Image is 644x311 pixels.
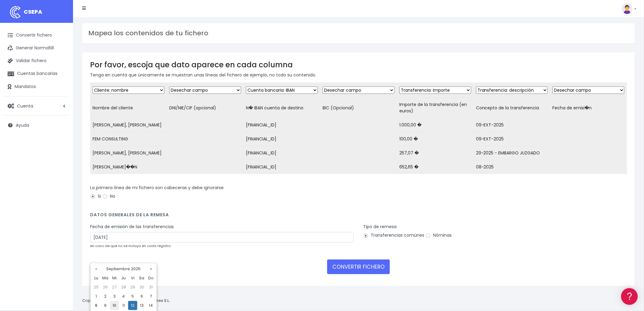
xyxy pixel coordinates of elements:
label: No [102,193,115,200]
td: 26 [101,283,110,292]
img: logo [8,5,23,20]
td: 2 [101,292,110,301]
td: 27 [110,283,119,292]
td: 28 [119,283,128,292]
a: Ayuda [3,119,70,132]
td: 09-EXT-2025 [474,132,550,146]
td: [FINANCIAL_ID] [243,118,320,132]
label: Transferencias comúnes [363,232,424,239]
span: Ayuda [16,122,29,128]
label: Fecha de emisión de las transferencias [90,224,174,230]
td: 3 [110,292,119,301]
th: Lu [92,274,101,283]
td: 30 [137,283,146,292]
td: 5 [128,292,137,301]
th: « [92,264,101,274]
a: Problemas habituales [6,87,116,96]
td: 29 [128,283,137,292]
td: 7 [146,292,156,301]
button: Contáctanos [6,163,116,174]
div: Información general [6,42,116,48]
td: 31 [146,283,156,292]
label: La primera línea de mi fichero son cabeceras y debe ignorarse [90,185,224,191]
a: Generar Norma58 [3,42,70,55]
td: 100,00 � [397,132,474,146]
td: N� IBAN cuenta de destino [243,98,320,118]
th: » [146,264,156,274]
a: Convertir fichero [3,29,70,42]
th: Vi [128,274,137,283]
th: Septiembre 2025 [101,264,146,274]
td: Concepto de la transferencia [474,98,550,118]
h3: Mapea los contenidos de tu fichero [88,29,629,37]
td: 13 [137,301,146,310]
td: DNI/NIE/CIF (opcional) [167,98,243,118]
a: Mandatos [3,80,70,93]
a: Cuentas bancarias [3,67,70,80]
h4: Datos generales de la remesa [90,212,627,221]
td: Importe de la transferencia (en euros) [397,98,474,118]
td: 11 [119,301,128,310]
div: Convertir ficheros [6,67,116,73]
small: en caso de que no se incluya en cada registro [90,243,171,248]
a: Cuenta [3,100,70,112]
span: CSEPA [24,8,42,16]
td: 9 [101,301,110,310]
td: 08-2025 [474,160,550,174]
div: Programadores [6,146,116,152]
td: [FINANCIAL_ID] [243,132,320,146]
a: Formatos [6,77,116,87]
a: API [6,156,116,165]
th: Mi [110,274,119,283]
td: 10 [110,301,119,310]
img: profile [622,3,633,14]
td: [PERSON_NAME], [PERSON_NAME] [90,146,167,160]
td: 14 [146,301,156,310]
td: Nombre del cliente [90,98,167,118]
td: 8 [92,301,101,310]
div: Facturación [6,121,116,127]
h3: Por favor, escoja que dato aparece en cada columna [90,60,627,69]
a: Validar fichero [3,55,70,67]
td: Fecha de emisi�n [550,98,627,118]
label: Nóminas [425,232,452,239]
a: Perfiles de empresas [6,105,116,115]
td: 6 [137,292,146,301]
p: Copyright © 2025 . [82,298,171,304]
td: 09-EXT-2025 [474,118,550,132]
td: 29-2025 - EMBARGO JUZGADO [474,146,550,160]
td: 25 [92,283,101,292]
th: Ma [101,274,110,283]
label: Tipo de remesa [363,224,397,230]
td: 1 [92,292,101,301]
p: Tenga en cuenta que únicamente se muestran unas líneas del fichero de ejemplo, no todo su contenido. [90,72,627,78]
td: 1.000,00 � [397,118,474,132]
a: Videotutoriales [6,96,116,105]
th: Sa [137,274,146,283]
a: General [6,131,116,140]
span: Cuenta [17,103,33,109]
a: POWERED BY ENCHANT [84,175,117,181]
td: 12 [128,301,137,310]
td: [PERSON_NAME], [PERSON_NAME] [90,118,167,132]
td: 257,07 � [397,146,474,160]
button: CONVERTIR FICHERO [327,260,390,274]
a: Información general [6,52,116,61]
td: 4 [119,292,128,301]
td: FEM CONSULTING [90,132,167,146]
th: Ju [119,274,128,283]
label: Si [90,193,101,200]
td: [PERSON_NAME]��N [90,160,167,174]
td: BIC (Opcional) [320,98,397,118]
td: 652,65 � [397,160,474,174]
td: [FINANCIAL_ID] [243,160,320,174]
th: Do [146,274,156,283]
td: [FINANCIAL_ID] [243,146,320,160]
